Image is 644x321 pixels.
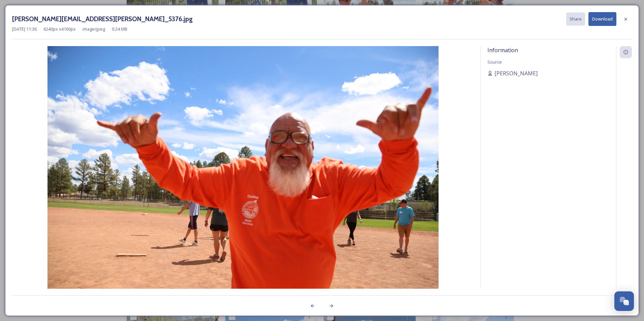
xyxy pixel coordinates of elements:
button: Open Chat [614,291,634,311]
h3: [PERSON_NAME][EMAIL_ADDRESS][PERSON_NAME]_5376.jpg [12,14,193,24]
span: 6240 px x 4160 px [43,26,76,32]
img: Sarah.holditch%40flagstaffaz.gov-IMG_5376.jpg [12,46,474,307]
span: [DATE] 11:36 [12,26,37,32]
span: Information [487,46,518,54]
button: Download [588,12,616,26]
span: Source [487,59,502,65]
span: image/jpeg [83,26,105,32]
button: Share [566,12,585,26]
span: [PERSON_NAME] [494,69,538,77]
span: 9.24 MB [112,26,127,32]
